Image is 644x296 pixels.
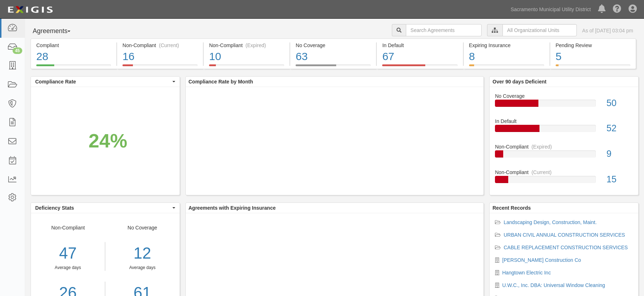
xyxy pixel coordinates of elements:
[469,49,544,64] div: 8
[31,265,105,271] div: Average days
[89,127,128,154] div: 24%
[601,173,638,186] div: 15
[556,49,630,64] div: 5
[36,49,111,64] div: 28
[117,64,203,70] a: Non-Compliant(Current)16
[502,282,605,288] a: U.W.C., Inc. DBA: Universal Window Cleaning
[601,122,638,135] div: 52
[613,5,621,14] i: Help Center - Complianz
[582,27,633,34] div: As of [DATE] 03:04 pm
[495,169,633,189] a: Non-Compliant(Current)15
[406,24,482,36] input: Search Agreements
[31,77,180,87] button: Compliance Rate
[601,147,638,160] div: 9
[502,270,551,275] a: Hangtown Electric Inc
[159,42,179,49] div: (Current)
[35,78,171,85] span: Compliance Rate
[504,232,625,238] a: URBAN CIVIL ANNUAL CONSTRUCTION SERVICES
[490,92,638,100] div: No Coverage
[601,97,638,110] div: 50
[35,204,171,211] span: Deficiency Stats
[296,42,371,49] div: No Coverage
[504,219,597,225] a: Landscaping Design, Construction, Maint.
[469,42,544,49] div: Expiring Insurance
[122,49,198,64] div: 16
[31,64,116,70] a: Compliant28
[532,169,552,176] div: (Current)
[31,203,180,213] button: Deficiency Stats
[111,242,174,265] div: 12
[209,42,284,49] div: Non-Compliant (Expired)
[189,205,276,211] b: Agreements with Expiring Insurance
[36,42,111,49] div: Compliant
[504,245,628,250] a: CABLE REPLACEMENT CONSTRUCTION SERVICES
[5,3,55,16] img: logo-5460c22ac91f19d4615b14bd174203de0afe785f0fc80cf4dbbc73dc1793850b.png
[382,49,457,64] div: 67
[495,92,633,118] a: No Coverage50
[31,24,84,38] button: Agreements
[382,42,457,49] div: In Default
[246,42,266,49] div: (Expired)
[464,64,550,70] a: Expiring Insurance8
[209,49,284,64] div: 10
[296,49,371,64] div: 63
[204,64,289,70] a: Non-Compliant(Expired)10
[290,64,376,70] a: No Coverage63
[502,257,581,263] a: [PERSON_NAME] Construction Co
[495,143,633,169] a: Non-Compliant(Expired)9
[502,24,577,36] input: All Organizational Units
[189,79,253,85] b: Compliance Rate by Month
[556,42,630,49] div: Pending Review
[377,64,463,70] a: In Default67
[495,118,633,143] a: In Default52
[490,169,638,176] div: Non-Compliant
[111,265,174,271] div: Average days
[492,205,531,211] b: Recent Records
[31,242,105,265] div: 47
[490,143,638,150] div: Non-Compliant
[13,47,22,54] div: 45
[507,2,594,17] a: Sacramento Municipal Utility District
[122,42,198,49] div: Non-Compliant (Current)
[532,143,552,150] div: (Expired)
[490,118,638,125] div: In Default
[550,64,636,70] a: Pending Review5
[492,79,546,85] b: Over 90 days Deficient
